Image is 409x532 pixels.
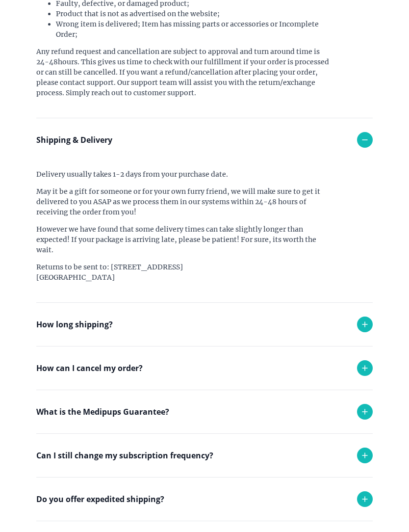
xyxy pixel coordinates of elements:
[36,224,331,255] p: However we have found that some delivery times can take slightly longer than expected! If your pa...
[36,362,143,374] p: How can I cancel my order?
[36,262,331,283] p: Returns to be sent to: [STREET_ADDRESS] [GEOGRAPHIC_DATA]
[36,493,164,505] p: Do you offer expedited shipping?
[36,390,331,458] div: Any refund request and cancellation are subject to approval and turn around time is 24-48 hours. ...
[36,47,331,98] p: Any refund request and cancellation are subject to approval and turn around time is 24-48hours. T...
[36,433,331,492] div: If you received the wrong product or your product was damaged in transit, we will replace it with...
[36,477,331,515] div: Yes you can. Simply reach out to support and we will adjust your monthly deliveries!
[36,319,113,330] p: How long shipping?
[36,450,213,461] p: Can I still change my subscription frequency?
[36,134,112,146] p: Shipping & Delivery
[56,9,331,19] li: Product that is not as advertised on the website;
[56,19,331,40] li: Wrong item is delivered; Item has missing parts or accessories or Incomplete Order;
[36,186,331,217] p: May it be a gift for someone or for your own furry friend, we will make sure to get it delivered ...
[36,406,169,418] p: What is the Medipups Guarantee?
[36,346,331,384] div: Each order takes 1-2 business days to be delivered.
[36,169,331,180] p: Delivery usually takes 1-2 days from your purchase date.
